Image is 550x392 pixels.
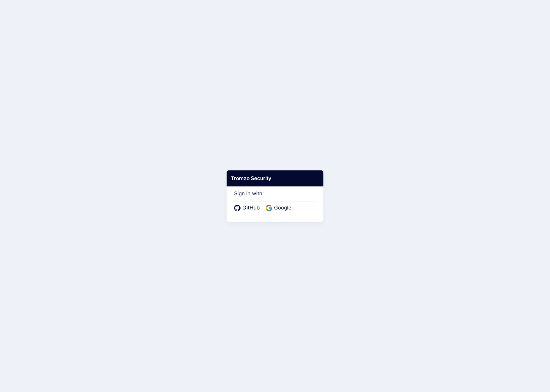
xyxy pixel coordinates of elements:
div: Tromzo Security [227,170,323,186]
a: Google [266,204,293,212]
span: GitHub [241,204,262,212]
span: Google [272,204,293,212]
a: GitHub [234,204,262,212]
div: Sign in with: [234,182,316,214]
